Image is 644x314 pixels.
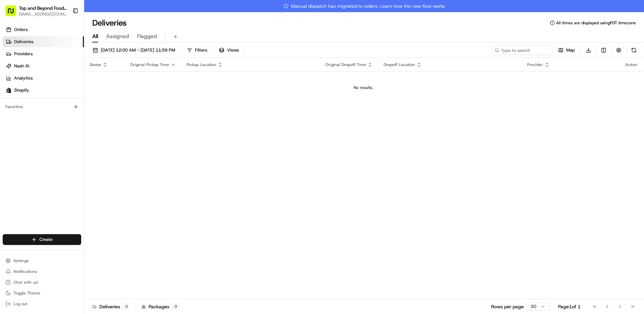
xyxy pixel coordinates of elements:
[14,87,29,93] span: Shopify
[90,45,178,55] button: [DATE] 12:00 AM - [DATE] 11:59 PM
[92,18,127,28] h1: Deliveries
[13,301,27,307] span: Log out
[3,256,81,265] button: Settings
[3,24,84,35] a: Orders
[3,288,81,298] button: Toggle Theme
[14,75,33,81] span: Analytics
[92,303,130,310] div: Deliveries
[3,3,70,19] button: Top and Beyond Foods Inc[EMAIL_ADDRESS][DOMAIN_NAME]
[187,62,216,67] span: Pickup Location
[195,47,207,53] span: Filters
[172,304,180,310] div: 0
[14,63,29,69] span: Nash AI
[13,258,29,263] span: Settings
[14,51,33,57] span: Providers
[92,32,98,40] span: All
[492,45,552,55] input: Type to search
[123,304,130,310] div: 0
[629,45,639,55] button: Refresh
[3,267,81,276] button: Notifications
[384,62,415,67] span: Dropoff Location
[491,303,524,310] p: Rows per page
[3,36,84,47] a: Deliveries
[3,73,84,84] a: Analytics
[566,47,575,53] span: Map
[106,32,129,40] span: Assigned
[13,280,38,285] span: Chat with us!
[13,269,37,274] span: Notifications
[130,62,169,67] span: Original Pickup Time
[137,32,157,40] span: Flagged
[3,299,81,309] button: Log out
[227,47,239,53] span: Views
[625,62,637,67] div: Action
[3,61,84,71] a: Nash AI
[19,11,67,17] button: [EMAIL_ADDRESS][DOMAIN_NAME]
[87,85,640,90] div: No results.
[3,85,84,96] a: Shopify
[284,3,445,9] span: Manual dispatch has migrated to orders. Learn how the new flow works
[13,290,40,296] span: Toggle Theme
[184,45,210,55] button: Filters
[6,88,11,93] img: Shopify logo
[216,45,242,55] button: Views
[558,303,581,310] div: Page 1 of 1
[325,62,366,67] span: Original Dropoff Time
[90,62,101,67] span: Status
[3,101,81,112] div: Favorites
[101,47,175,53] span: [DATE] 12:00 AM - [DATE] 11:59 PM
[3,49,84,59] a: Providers
[3,234,81,245] button: Create
[141,303,180,310] div: Packages
[527,62,543,67] span: Provider
[3,278,81,287] button: Chat with us!
[19,5,67,11] button: Top and Beyond Foods Inc
[39,237,53,243] span: Create
[14,27,28,33] span: Orders
[14,39,33,45] span: Deliveries
[556,20,636,26] span: All times are displayed using PDT timezone
[555,45,578,55] button: Map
